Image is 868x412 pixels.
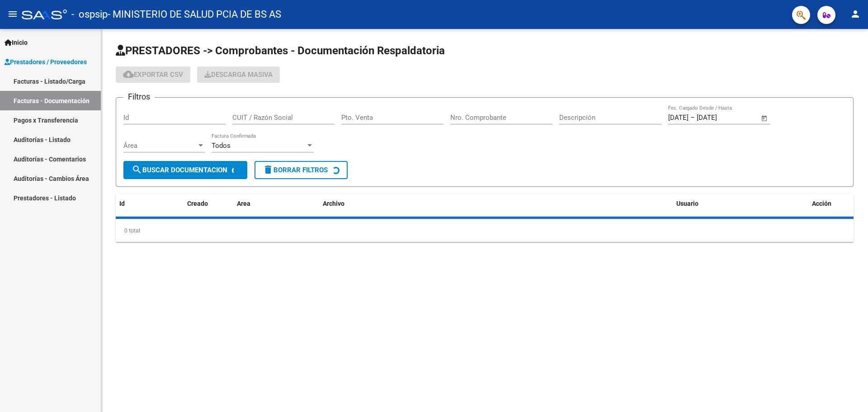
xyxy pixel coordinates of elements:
datatable-header-cell: Id [116,194,152,213]
span: Descarga Masiva [204,71,273,79]
span: Área [123,142,197,150]
iframe: Intercom live chat [837,381,859,403]
span: Buscar Documentacion [132,166,227,174]
span: Usuario [676,200,698,207]
span: Inicio [5,38,28,47]
datatable-header-cell: Archivo [319,194,673,213]
datatable-header-cell: Creado [184,194,233,213]
span: PRESTADORES -> Comprobantes - Documentación Respaldatoria [116,44,445,57]
span: - MINISTERIO DE SALUD PCIA DE BS AS [108,5,281,24]
datatable-header-cell: Area [233,194,319,213]
span: Borrar Filtros [263,166,328,174]
mat-icon: cloud_download [123,69,134,80]
datatable-header-cell: Usuario [673,194,808,213]
input: Fecha fin [697,114,741,122]
span: Acción [812,200,831,207]
button: Borrar Filtros [255,161,348,179]
mat-icon: delete [263,164,274,175]
mat-icon: person [850,9,861,19]
button: Descarga Masiva [197,66,280,83]
span: Exportar CSV [123,71,183,79]
span: - ospsip [71,5,108,24]
span: Prestadores / Proveedores [5,57,87,67]
div: 0 total [116,219,854,242]
button: Open calendar [759,113,770,123]
span: Todos [212,142,231,150]
mat-icon: search [132,164,142,175]
span: Creado [187,200,208,207]
app-download-masive: Descarga masiva de comprobantes (adjuntos) [197,66,280,83]
mat-icon: menu [7,9,18,19]
span: Area [237,200,250,207]
span: Id [119,200,125,207]
span: – [690,114,695,122]
button: Buscar Documentacion [123,161,247,179]
h3: Filtros [123,90,155,103]
datatable-header-cell: Acción [808,194,854,213]
span: Archivo [323,200,344,207]
input: Fecha inicio [668,114,689,122]
button: Exportar CSV [116,66,190,83]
